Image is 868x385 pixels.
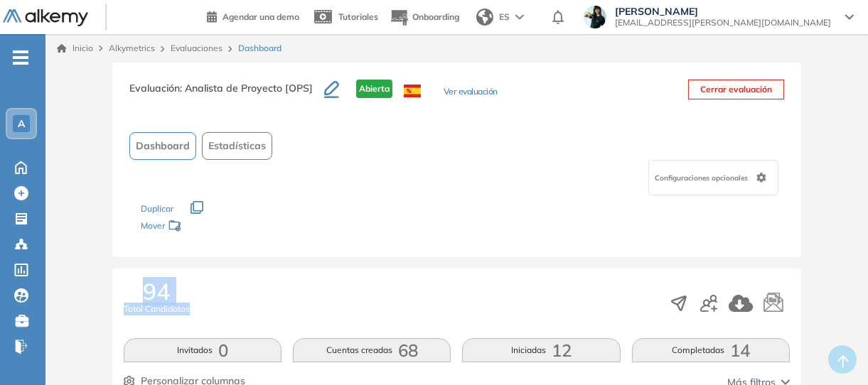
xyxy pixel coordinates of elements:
button: Iniciadas12 [462,338,620,362]
button: Onboarding [390,2,459,33]
h3: Evaluación [129,80,324,109]
span: Dashboard [136,139,190,153]
span: Total Candidatos [124,303,190,315]
button: Cerrar evaluación [688,80,784,99]
img: Logo [3,9,88,27]
button: Invitados0 [124,338,282,362]
i: - [13,56,28,59]
span: 94 [143,280,170,303]
span: ES [499,11,510,23]
span: Duplicar [141,203,173,214]
span: Abierta [356,80,392,98]
span: Configuraciones opcionales [655,173,751,183]
span: Dashboard [238,42,282,55]
img: world [476,9,493,26]
span: Alkymetrics [109,43,155,53]
div: Mover [141,214,283,240]
span: A [18,118,25,129]
span: Tutoriales [338,11,378,22]
button: Dashboard [129,132,196,160]
span: Onboarding [412,11,459,22]
img: arrow [515,14,524,20]
a: Evaluaciones [171,43,223,53]
img: ESP [404,85,421,97]
span: Estadísticas [208,139,266,153]
a: Inicio [57,42,93,55]
span: Agendar una demo [223,11,299,22]
span: : Analista de Proyecto [OPS] [180,82,313,94]
span: [EMAIL_ADDRESS][PERSON_NAME][DOMAIN_NAME] [615,17,831,28]
div: Configuraciones opcionales [648,160,778,195]
button: Ver evaluación [444,85,498,100]
span: [PERSON_NAME] [615,6,831,17]
button: Completadas14 [632,338,790,362]
button: Cuentas creadas68 [293,338,451,362]
button: Estadísticas [202,132,272,160]
a: Agendar una demo [207,7,299,24]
